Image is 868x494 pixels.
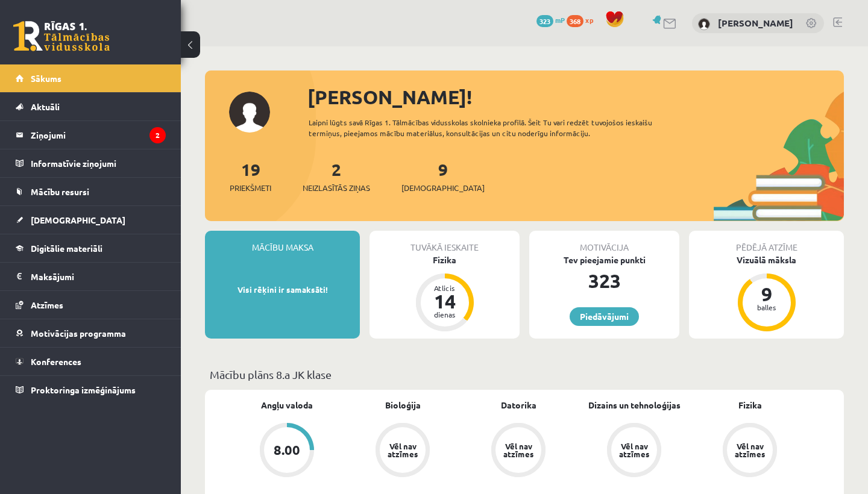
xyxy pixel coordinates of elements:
[529,254,679,266] div: Tev pieejamie punkti
[502,442,535,458] div: Vēl nav atzīmes
[31,121,166,149] legend: Ziņojumi
[13,21,110,51] a: Rīgas 1. Tālmācības vidusskola
[536,15,565,25] a: 323 mP
[385,399,421,411] a: Bioloģija
[16,178,166,205] a: Mācību resursi
[345,423,461,480] a: Vēl nav atzīmes
[31,73,61,84] span: Sākums
[31,101,60,112] span: Aktuāli
[461,423,576,480] a: Vēl nav atzīmes
[585,15,593,25] span: xp
[749,304,785,311] div: balles
[588,399,681,411] a: Dizains un tehnoloģijas
[31,299,63,310] span: Atzīmes
[149,127,166,143] i: 2
[230,158,271,194] a: 19Priekšmeti
[309,117,692,139] div: Laipni lūgts savā Rīgas 1. Tālmācības vidusskolas skolnieka profilā. Šeit Tu vari redzēt tuvojošo...
[16,348,166,375] a: Konferences
[16,319,166,347] a: Motivācijas programma
[16,121,166,149] a: Ziņojumi2
[689,254,844,266] div: Vizuālā māksla
[738,399,762,411] a: Fizika
[307,83,844,111] div: [PERSON_NAME]!
[16,376,166,404] a: Proktoringa izmēģinājums
[567,15,599,25] a: 368 xp
[210,366,839,383] p: Mācību plāns 8.a JK klase
[31,243,102,254] span: Digitālie materiāli
[427,284,463,292] div: Atlicis
[555,15,565,25] span: mP
[692,423,808,480] a: Vēl nav atzīmes
[733,442,767,458] div: Vēl nav atzīmes
[698,18,710,30] img: Adriana Villa
[16,263,166,290] a: Maksājumi
[16,206,166,234] a: [DEMOGRAPHIC_DATA]
[31,356,81,367] span: Konferences
[718,17,793,29] a: [PERSON_NAME]
[211,284,354,296] p: Visi rēķini ir samaksāti!
[303,182,370,194] span: Neizlasītās ziņas
[370,231,520,254] div: Tuvākā ieskaite
[16,64,166,92] a: Sākums
[205,231,360,254] div: Mācību maksa
[31,328,126,339] span: Motivācijas programma
[31,263,166,290] legend: Maksājumi
[749,284,785,304] div: 9
[617,442,651,458] div: Vēl nav atzīmes
[401,158,485,194] a: 9[DEMOGRAPHIC_DATA]
[16,93,166,120] a: Aktuāli
[529,231,679,254] div: Motivācija
[16,291,166,319] a: Atzīmes
[570,307,639,326] a: Piedāvājumi
[689,254,844,333] a: Vizuālā māksla 9 balles
[31,384,136,395] span: Proktoringa izmēģinājums
[229,423,345,480] a: 8.00
[567,15,583,27] span: 368
[16,149,166,177] a: Informatīvie ziņojumi
[370,254,520,333] a: Fizika Atlicis 14 dienas
[427,292,463,311] div: 14
[576,423,692,480] a: Vēl nav atzīmes
[536,15,553,27] span: 323
[274,443,300,457] div: 8.00
[401,182,485,194] span: [DEMOGRAPHIC_DATA]
[261,399,313,411] a: Angļu valoda
[16,234,166,262] a: Digitālie materiāli
[31,149,166,177] legend: Informatīvie ziņojumi
[501,399,536,411] a: Datorika
[31,214,125,225] span: [DEMOGRAPHIC_DATA]
[370,254,520,266] div: Fizika
[689,231,844,254] div: Pēdējā atzīme
[427,311,463,318] div: dienas
[386,442,420,458] div: Vēl nav atzīmes
[31,186,89,197] span: Mācību resursi
[529,266,679,295] div: 323
[230,182,271,194] span: Priekšmeti
[303,158,370,194] a: 2Neizlasītās ziņas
